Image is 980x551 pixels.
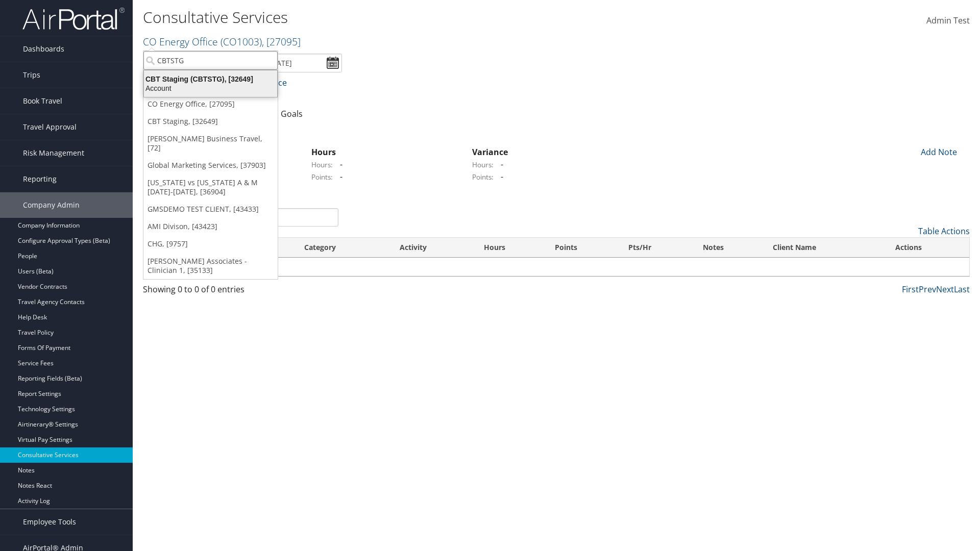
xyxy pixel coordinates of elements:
a: CO Energy Office, [27095] [143,95,278,113]
a: Last [954,284,970,295]
img: airportal-logo.png [22,7,125,31]
span: Trips [23,62,40,88]
input: Search Accounts [143,51,278,70]
label: Points: [311,172,333,182]
span: Employee Tools [23,509,76,535]
th: Pts/Hr [619,238,694,258]
span: Travel Approval [23,114,77,140]
a: [PERSON_NAME] Business Travel, [72] [143,130,278,157]
label: Hours: [472,160,494,170]
span: Risk Management [23,140,84,166]
span: ( CO1003 ) [220,35,262,48]
span: , [ 27095 ] [262,35,301,48]
label: Points: [472,172,494,182]
div: Add Note [914,146,962,158]
input: [DATE] - [DATE] [235,54,342,72]
span: - [335,171,342,182]
a: Global Marketing Services, [37903] [143,157,278,174]
a: Table Actions [918,226,970,237]
span: Dashboards [23,36,64,62]
a: AMI Divison, [43423] [143,218,278,235]
a: CBT Staging, [32649] [143,113,278,130]
a: Goals [281,108,303,119]
a: First [902,284,919,295]
span: Admin Test [926,15,970,26]
a: [PERSON_NAME] Associates - Clinician 1, [35133] [143,253,278,279]
th: Activity: activate to sort column ascending [390,238,475,258]
a: Admin Test [926,5,970,37]
td: No data available in table [143,258,969,276]
th: Hours [475,238,546,258]
th: Points [546,238,619,258]
span: Book Travel [23,88,62,114]
th: Notes [694,238,764,258]
a: GMSDEMO TEST CLIENT, [43433] [143,201,278,218]
span: - [496,171,503,182]
strong: Variance [472,146,508,158]
label: Hours: [311,160,333,170]
a: [US_STATE] vs [US_STATE] A & M [DATE]-[DATE], [36904] [143,174,278,201]
span: - [496,159,503,170]
span: - [335,159,342,170]
th: Category: activate to sort column ascending [295,238,390,258]
th: Client Name [764,238,887,258]
h1: Consultative Services [143,7,694,28]
a: Prev [919,284,936,295]
a: CHG, [9757] [143,235,278,253]
th: Actions [886,238,969,258]
div: Account [138,84,283,93]
div: CBT Staging (CBTSTG), [32649] [138,74,283,84]
a: CO Energy Office [143,35,301,48]
span: Company Admin [23,192,80,218]
strong: Hours [311,146,336,158]
span: Reporting [23,166,57,192]
div: Showing 0 to 0 of 0 entries [143,283,338,300]
a: Next [936,284,954,295]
